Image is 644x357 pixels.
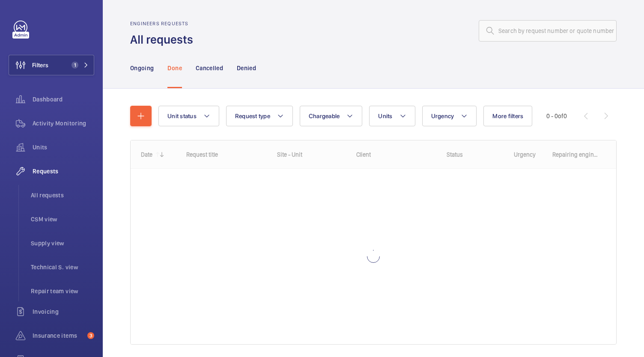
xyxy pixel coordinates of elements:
p: Ongoing [130,64,154,72]
span: Chargeable [309,113,340,119]
span: Units [378,113,392,119]
input: Search by request number or quote number [479,20,617,42]
span: Unit status [167,113,197,119]
span: Units [33,143,94,152]
button: Unit status [158,106,219,126]
button: Filters1 [9,55,94,75]
p: Cancelled [196,64,223,72]
span: Insurance items [33,331,84,340]
span: More filters [492,113,523,119]
span: 1 [72,62,78,68]
span: 3 [87,332,94,339]
span: Urgency [431,113,454,119]
span: Repair team view [31,287,94,295]
span: Request type [235,113,270,119]
button: Request type [226,106,293,126]
span: CSM view [31,215,94,223]
span: Requests [33,167,94,176]
span: Filters [32,61,48,69]
span: Dashboard [33,95,94,104]
button: More filters [483,106,532,126]
p: Done [167,64,182,72]
span: of [558,113,563,119]
button: Chargeable [300,106,363,126]
span: 0 - 0 0 [546,113,567,119]
span: Invoicing [33,307,94,316]
button: Units [369,106,415,126]
span: All requests [31,191,94,199]
span: Technical S. view [31,263,94,271]
p: Denied [237,64,256,72]
button: Urgency [422,106,477,126]
span: Activity Monitoring [33,119,94,128]
h2: Engineers requests [130,21,198,27]
h1: All requests [130,32,198,48]
span: Supply view [31,239,94,247]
